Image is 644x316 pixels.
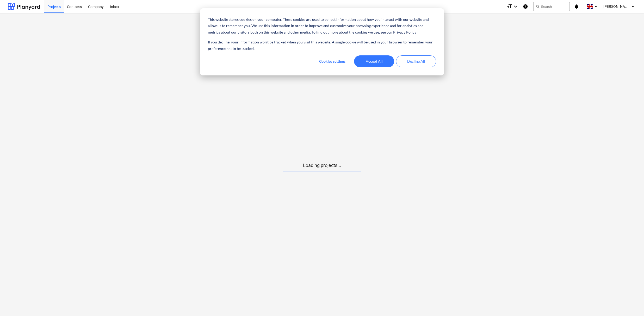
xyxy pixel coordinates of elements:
[574,3,579,10] i: notifications
[200,8,444,75] div: Cookie banner
[536,4,540,9] span: search
[523,3,528,10] i: Knowledge base
[630,3,636,10] i: keyboard_arrow_down
[283,162,361,169] p: Loading projects...
[312,55,352,67] button: Cookies settings
[533,2,570,11] button: Search
[603,4,629,9] span: [PERSON_NAME] Zdanaviciene
[396,55,436,67] button: Decline All
[593,3,599,10] i: keyboard_arrow_down
[506,3,512,10] i: format_size
[354,55,394,67] button: Accept All
[208,16,436,36] p: This website stores cookies on your computer. These cookies are used to collect information about...
[208,39,436,52] p: If you decline, your information won’t be tracked when you visit this website. A single cookie wi...
[512,3,519,10] i: keyboard_arrow_down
